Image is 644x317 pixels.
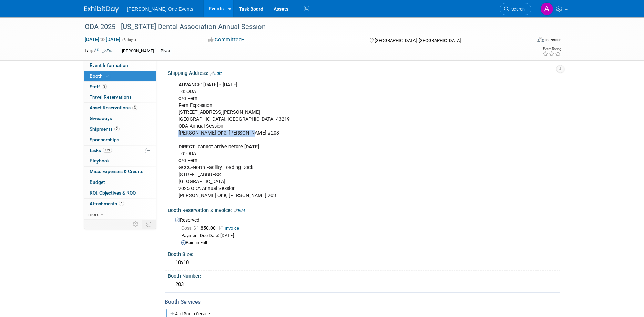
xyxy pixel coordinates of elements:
a: Playbook [84,156,156,166]
img: Format-Inperson.png [537,37,544,42]
span: Attachments [90,201,124,206]
span: 1,850.00 [181,225,218,231]
a: Booth [84,71,156,81]
a: Edit [210,71,222,76]
button: Committed [206,36,247,43]
div: Booth Reservation & Invoice: [168,205,560,214]
a: Asset Reservations3 [84,103,156,113]
span: Search [509,7,525,12]
span: 2 [114,126,120,131]
span: Giveaways [90,116,112,121]
div: Event Rating [542,47,561,51]
span: Tasks [89,148,112,153]
div: Paid in Full [181,240,555,246]
span: 33% [103,148,112,153]
span: Asset Reservations [90,105,137,110]
span: 3 [102,84,107,89]
div: Payment Due Date: [DATE] [181,232,555,239]
div: Shipping Address: [168,68,560,77]
span: more [88,211,99,217]
span: 4 [119,201,124,206]
span: Sponsorships [90,137,119,142]
a: Misc. Expenses & Credits [84,167,156,177]
img: ExhibitDay [84,6,119,13]
span: Staff [90,84,107,89]
a: Tasks33% [84,146,156,156]
span: (3 days) [122,38,136,42]
div: Pivot [159,48,172,55]
div: [PERSON_NAME] [120,48,156,55]
span: [DATE] [DATE] [84,36,121,42]
div: Event Format [491,36,562,46]
b: ADVANCE: [DATE] - [DATE] [178,82,237,88]
a: Edit [234,208,245,213]
span: [PERSON_NAME] One Events [127,6,193,12]
span: Misc. Expenses & Credits [90,169,143,174]
span: 3 [132,105,137,110]
td: Personalize Event Tab Strip [130,220,142,229]
span: Budget [90,179,105,185]
img: Amanda Bartschi [540,2,553,16]
span: Event Information [90,62,128,68]
a: Budget [84,177,156,188]
div: In-Person [545,37,561,42]
a: Shipments2 [84,124,156,135]
span: ROI, Objectives & ROO [90,190,136,196]
a: more [84,209,156,220]
a: Staff3 [84,82,156,92]
div: 203 [173,279,555,290]
td: Tags [84,47,114,55]
a: Search [500,3,531,15]
div: To: ODA c/o Fern Fern Exposition [STREET_ADDRESS][PERSON_NAME] [GEOGRAPHIC_DATA], [GEOGRAPHIC_DAT... [174,78,484,202]
td: Toggle Event Tabs [142,220,156,229]
span: Cost: $ [181,225,197,231]
a: Giveaways [84,113,156,124]
div: 10x10 [173,257,555,268]
div: Booth Number: [168,271,560,279]
div: Booth Services [165,298,560,306]
span: Travel Reservations [90,94,132,100]
span: Playbook [90,158,110,164]
span: Shipments [90,126,120,132]
div: Booth Size: [168,249,560,258]
b: DIRECT: cannot arrive before [DATE] [178,144,259,150]
div: ODA 2025 - [US_STATE] Dental Association Annual Session [82,21,521,33]
a: ROI, Objectives & ROO [84,188,156,198]
div: Reserved [173,215,555,246]
a: Attachments4 [84,199,156,209]
span: to [99,37,106,42]
a: Travel Reservations [84,92,156,102]
a: Invoice [219,226,243,231]
a: Event Information [84,60,156,71]
a: Sponsorships [84,135,156,145]
span: [GEOGRAPHIC_DATA], [GEOGRAPHIC_DATA] [375,38,461,43]
a: Edit [102,49,114,53]
i: Booth reservation complete [106,74,109,78]
span: Booth [90,73,111,79]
